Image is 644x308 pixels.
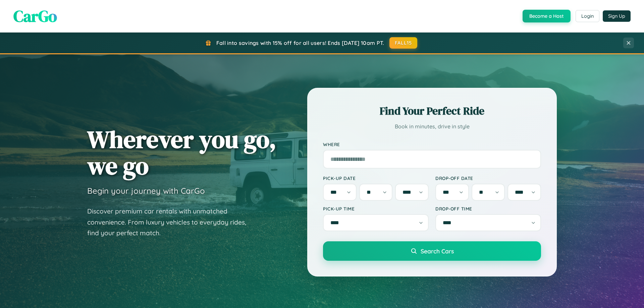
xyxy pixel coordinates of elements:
button: FALL15 [389,37,418,49]
p: Discover premium car rentals with unmatched convenience. From luxury vehicles to everyday rides, ... [87,206,255,239]
button: Sign Up [603,10,631,22]
h1: Wherever you go, we go [87,126,276,179]
button: Become a Host [523,10,571,22]
p: Book in minutes, drive in style [323,122,541,131]
h2: Find Your Perfect Ride [323,104,541,118]
label: Drop-off Date [435,175,541,181]
label: Where [323,141,541,147]
button: Login [576,10,599,22]
span: Search Cars [421,247,454,255]
h3: Begin your journey with CarGo [87,186,205,196]
span: CarGo [13,5,57,27]
button: Search Cars [323,241,541,261]
span: Fall into savings with 15% off for all users! Ends [DATE] 10am PT. [216,40,384,46]
label: Pick-up Time [323,206,429,211]
label: Drop-off Time [435,206,541,211]
label: Pick-up Date [323,175,429,181]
